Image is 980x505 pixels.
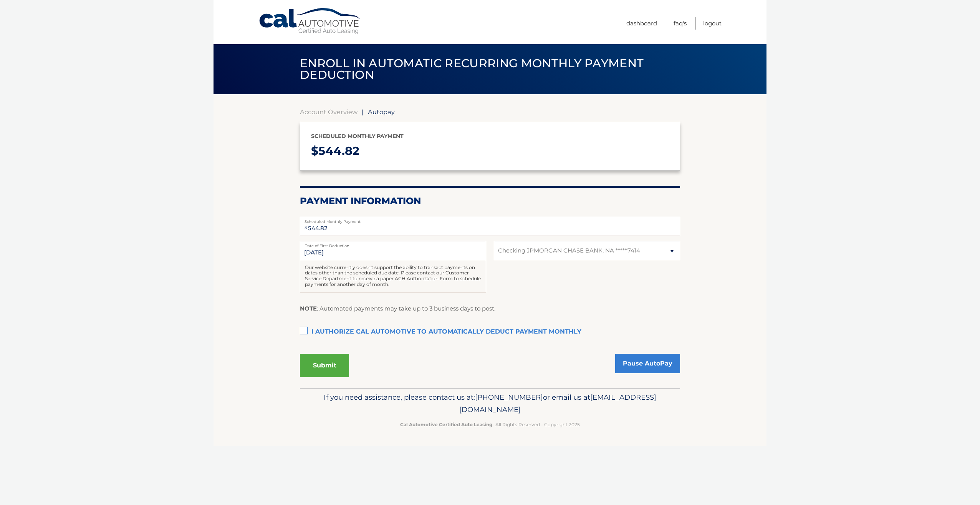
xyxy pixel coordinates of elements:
p: : Automated payments may take up to 3 business days to post. [300,304,495,314]
p: $ [311,141,669,161]
a: FAQ's [674,17,687,30]
input: Payment Date [300,241,486,260]
a: Dashboard [626,17,657,30]
p: If you need assistance, please contact us at: or email us at [305,391,675,416]
span: | [362,108,364,116]
strong: NOTE [300,305,317,312]
span: Autopay [368,108,395,116]
span: [PHONE_NUMBER] [475,393,543,402]
a: Logout [703,17,722,30]
h2: Payment Information [300,195,680,207]
p: Scheduled monthly payment [311,131,669,141]
p: - All Rights Reserved - Copyright 2025 [305,420,675,429]
span: Enroll in automatic recurring monthly payment deduction [300,56,644,82]
span: $ [302,219,310,236]
a: Account Overview [300,108,358,116]
label: Scheduled Monthly Payment [300,217,680,223]
input: Payment Amount [300,217,680,236]
div: Our website currently doesn't support the ability to transact payments on dates other than the sc... [300,260,486,292]
span: [EMAIL_ADDRESS][DOMAIN_NAME] [459,393,656,414]
label: Date of First Deduction [300,241,486,247]
label: I authorize cal automotive to automatically deduct payment monthly [300,324,680,340]
span: 544.82 [318,144,359,158]
button: Submit [300,354,349,377]
a: Pause AutoPay [615,354,680,373]
strong: Cal Automotive Certified Auto Leasing [400,422,492,427]
a: Cal Automotive [258,8,362,35]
